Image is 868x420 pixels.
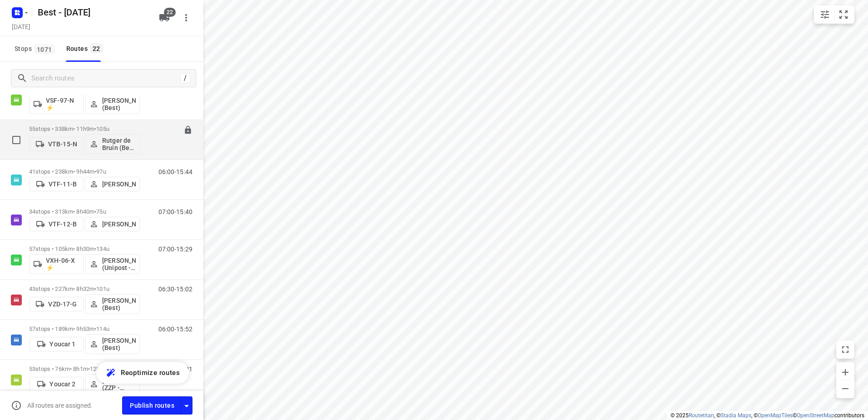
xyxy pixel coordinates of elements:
p: [PERSON_NAME] (Unipost - Best - ZZP) [102,257,136,271]
button: [PERSON_NAME] (Best) [85,294,140,314]
p: 07:00-15:40 [158,208,192,215]
span: • [94,325,96,332]
input: Search routes [31,71,180,85]
p: [PERSON_NAME] (Best) [102,337,136,351]
span: 114u [96,325,109,332]
span: Stops [15,43,57,55]
span: 97u [96,168,106,175]
span: 101u [96,285,109,292]
span: Publish routes [130,400,174,411]
span: Select [7,131,25,149]
p: 06:00-15:44 [158,168,192,175]
p: 57 stops • 105km • 8h30m [29,245,140,252]
span: • [94,245,96,252]
span: 75u [96,208,106,215]
p: Youcar 2 [49,380,75,388]
a: OpenMapTiles [758,412,793,419]
button: [PERSON_NAME] (Unipost - Best - ZZP) [85,254,140,274]
p: VTF-11-B [49,180,77,188]
div: small contained button group [814,5,854,24]
button: Reoptimize routes [96,362,189,384]
button: VTB-15-N [29,137,84,151]
span: 134u [96,245,109,252]
p: Youcar 1 [49,340,75,348]
button: Publish routes [122,396,181,414]
button: Youcar 1 [29,337,84,351]
button: More [177,9,195,27]
p: 53 stops • 76km • 8h1m [29,365,140,372]
button: Youcar 2 [29,377,84,391]
button: VXH-06-X ⚡ [29,254,84,274]
p: Rutger de Bruin (Best - ZZP) [102,137,136,151]
p: [PERSON_NAME] (ZZP - Best) [102,377,136,391]
button: VSF-97-N ⚡ [29,94,84,114]
p: [PERSON_NAME] [102,220,136,228]
div: Routes [66,43,105,55]
button: VTF-12-B [29,217,84,231]
a: OpenStreetMap [797,412,834,419]
h5: Rename [34,5,152,20]
div: / [180,73,190,83]
button: VZD-17-G [29,297,84,311]
p: 07:00-15:29 [158,245,192,253]
p: 43 stops • 227km • 8h32m [29,285,140,292]
p: VXH-06-X ⚡ [46,257,79,271]
span: 22 [90,44,103,53]
a: Routetitan [689,412,714,419]
button: [PERSON_NAME] [85,217,140,231]
button: [PERSON_NAME] [85,177,140,191]
button: [PERSON_NAME] (Best) [85,94,140,114]
button: Lock route [183,125,192,136]
li: © 2025 , © , © © contributors [671,412,864,419]
span: Reoptimize routes [121,367,180,379]
span: 128u [90,365,103,372]
span: 1071 [35,45,54,54]
p: VSF-97-N ⚡ [46,97,79,111]
span: • [94,208,96,215]
button: VTF-11-B [29,177,84,191]
button: [PERSON_NAME] (Best) [85,334,140,354]
span: • [88,365,90,372]
div: Driver app settings [181,400,192,411]
p: 06:30-15:02 [158,285,192,293]
span: 105u [96,125,109,132]
p: 55 stops • 338km • 11h9m [29,125,140,132]
p: [PERSON_NAME] (Best) [102,297,136,311]
h5: Project date [8,21,34,32]
p: [PERSON_NAME] (Best) [102,97,136,111]
p: 41 stops • 238km • 9h44m [29,168,140,175]
button: Fit zoom [834,5,853,24]
p: VTB-15-N [48,140,77,148]
p: 06:00-15:52 [158,325,192,333]
p: 34 stops • 313km • 8h40m [29,208,140,215]
p: VZD-17-G [48,300,77,308]
button: [PERSON_NAME] (ZZP - Best) [85,374,140,394]
button: Map settings [816,5,834,24]
p: 57 stops • 189km • 9h53m [29,325,140,332]
p: VTF-12-B [49,220,77,228]
span: 22 [164,8,176,17]
a: Stadia Maps [720,412,751,419]
p: All routes are assigned. [27,402,93,409]
button: Rutger de Bruin (Best - ZZP) [85,134,140,154]
p: [PERSON_NAME] [102,180,136,188]
button: 22 [155,9,173,27]
span: • [94,125,96,132]
span: • [94,285,96,292]
span: • [94,168,96,175]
